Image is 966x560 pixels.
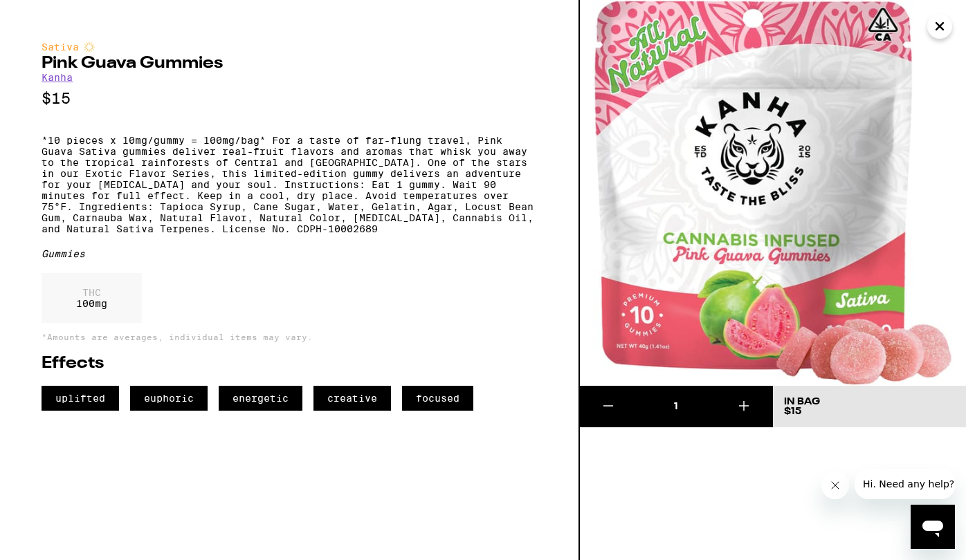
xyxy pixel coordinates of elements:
span: uplifted [42,386,119,411]
span: $15 [784,407,801,416]
span: focused [402,386,473,411]
a: Kanha [42,72,73,83]
h2: Effects [42,355,537,372]
p: THC [76,287,107,298]
iframe: Message from company [855,469,955,499]
span: euphoric [130,386,208,411]
iframe: Button to launch messaging window [911,505,955,549]
div: Gummies [42,248,537,259]
div: 100 mg [42,273,142,323]
button: In Bag$15 [773,386,966,427]
p: *10 pieces x 10mg/gummy = 100mg/bag* For a taste of far-flung travel, Pink Guava Sativa gummies d... [42,135,537,234]
p: $15 [42,90,537,107]
button: Close [927,14,952,39]
p: *Amounts are averages, individual items may vary. [42,333,537,342]
iframe: Close message [821,472,849,499]
h2: Pink Guava Gummies [42,55,537,72]
div: Sativa [42,41,537,53]
img: sativaColor.svg [84,41,95,53]
span: creative [313,386,391,411]
div: In Bag [784,397,820,407]
span: energetic [219,386,302,411]
div: 1 [637,400,715,413]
